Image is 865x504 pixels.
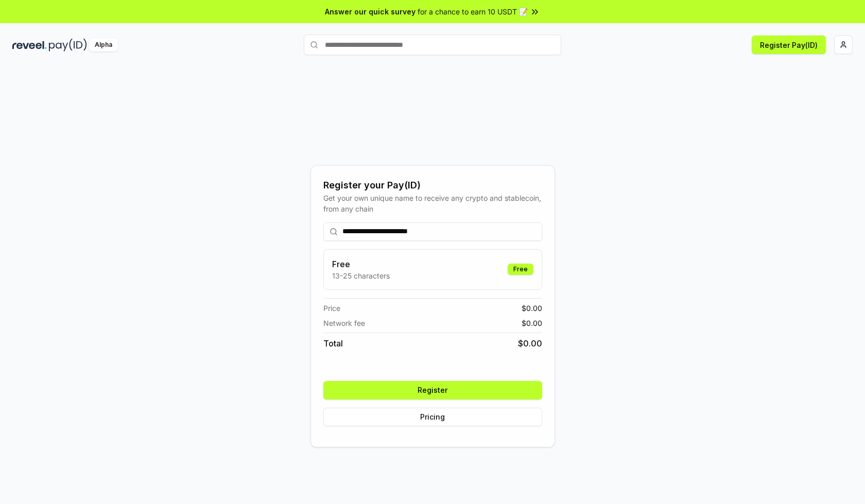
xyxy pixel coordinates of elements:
span: $ 0.00 [522,318,542,328]
button: Pricing [323,408,542,426]
div: Alpha [89,39,118,51]
div: Get your own unique name to receive any crypto and stablecoin, from any chain [323,193,542,214]
img: pay_id [49,39,87,51]
span: $ 0.00 [522,303,542,314]
button: Register [323,381,542,399]
h3: Free [332,258,390,270]
div: Register your Pay(ID) [323,178,542,193]
span: Price [323,303,340,314]
div: Free [508,264,533,275]
span: Network fee [323,318,365,328]
p: 13-25 characters [332,270,390,281]
span: Total [323,337,343,350]
span: $ 0.00 [518,337,542,350]
span: Answer our quick survey [325,6,416,17]
span: for a chance to earn 10 USDT 📝 [418,6,528,17]
img: reveel_dark [12,39,47,51]
button: Register Pay(ID) [752,36,826,54]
